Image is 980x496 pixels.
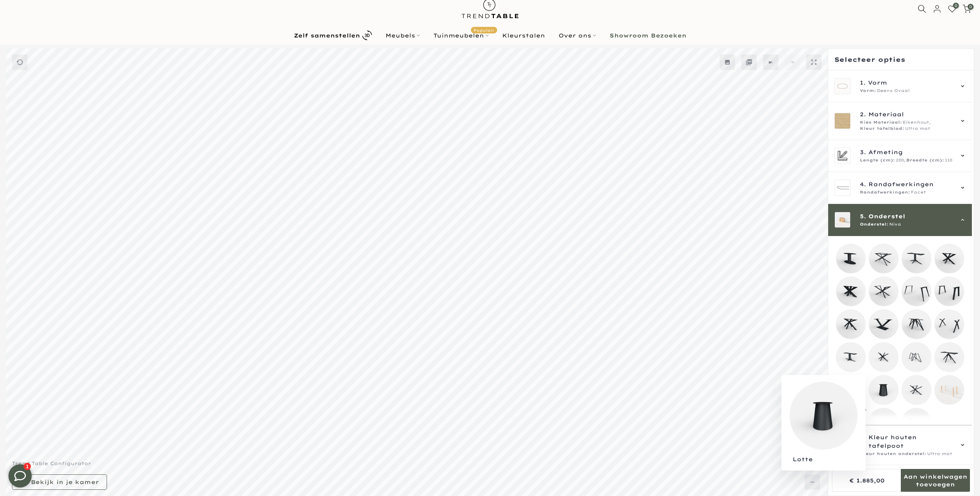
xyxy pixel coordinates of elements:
b: Zelf samenstellen [294,33,360,38]
a: Kleurstalen [495,31,552,40]
a: 0 [948,5,956,13]
span: 0 [968,4,973,10]
a: 0 [963,5,971,13]
span: Populair [471,27,497,33]
b: Showroom Bezoeken [610,33,686,38]
a: Zelf samenstellen [287,29,379,42]
a: TuinmeubelenPopulair [426,31,495,40]
a: Meubels [379,31,426,40]
span: 0 [953,3,959,8]
iframe: toggle-frame [1,457,39,495]
a: Showroom Bezoeken [603,31,693,40]
a: Over ons [552,31,603,40]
